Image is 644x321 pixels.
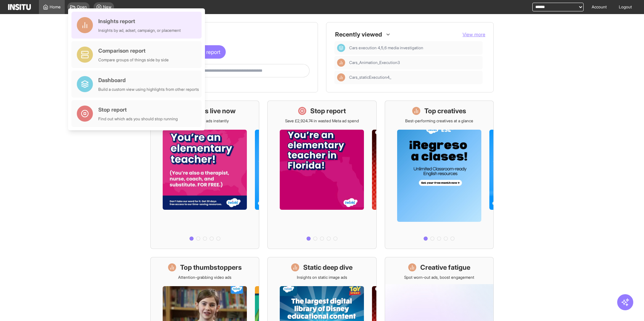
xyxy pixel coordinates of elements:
div: Dashboard [337,44,345,52]
p: Save £2,924.74 in wasted Meta ad spend [285,118,359,124]
h1: Get started [159,30,310,40]
h1: Top thumbstoppers [180,263,242,272]
div: Insights by ad, adset, campaign, or placement [98,28,181,33]
span: Cars_Animation_Execution3 [349,60,480,65]
span: Cars execution 4,5,6 media investigation [349,45,480,51]
span: Home [50,4,61,10]
a: Top creativesBest-performing creatives at a glance [385,101,494,249]
div: Compare groups of things side by side [98,57,169,63]
span: Cars_staticExecution4_ [349,75,480,80]
div: Build a custom view using highlights from other reports [98,87,199,92]
div: Insights [337,73,345,81]
span: Cars_Animation_Execution3 [349,60,400,65]
h1: Static deep dive [303,263,353,272]
div: Stop report [98,106,178,114]
p: See all active ads instantly [181,118,229,124]
div: Insights [337,59,345,67]
h1: Stop report [310,106,346,116]
h1: What's live now [186,106,236,116]
p: Best-performing creatives at a glance [405,118,473,124]
h1: Top creatives [424,106,466,116]
div: Insights report [98,17,181,25]
div: Comparison report [98,47,169,55]
span: Cars_staticExecution4_ [349,75,391,80]
span: New [103,4,111,10]
span: Cars execution 4,5,6 media investigation [349,45,423,51]
span: Open [77,4,87,10]
span: View more [463,31,485,37]
button: View more [463,31,485,38]
p: Attention-grabbing video ads [178,275,231,280]
a: Stop reportSave £2,924.74 in wasted Meta ad spend [267,101,376,249]
div: Dashboard [98,76,199,84]
div: Find out which ads you should stop running [98,116,178,122]
a: What's live nowSee all active ads instantly [150,101,259,249]
p: Insights on static image ads [297,275,347,280]
img: Logo [8,4,31,10]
